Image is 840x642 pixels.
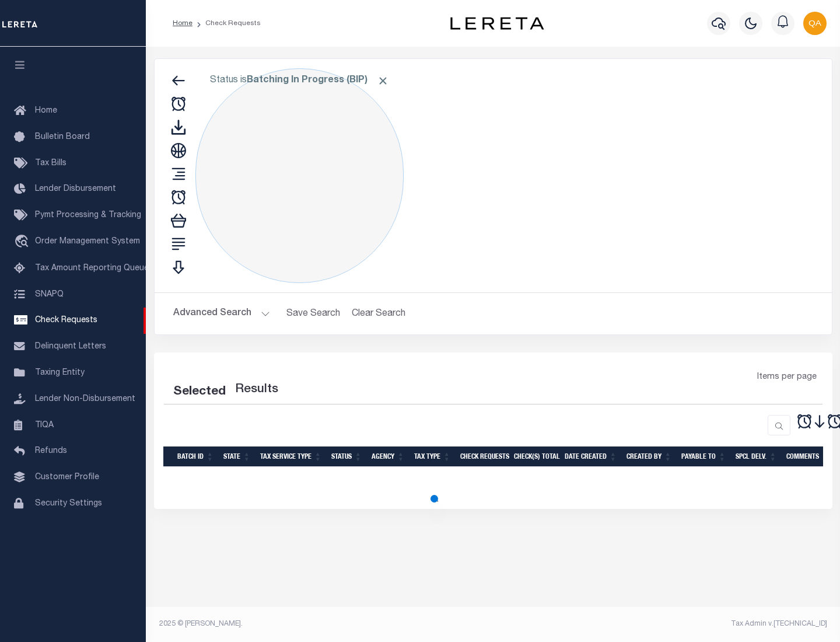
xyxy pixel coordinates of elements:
[622,446,677,467] th: Created By
[367,446,409,467] th: Agency
[35,421,54,429] span: TIQA
[409,446,456,467] th: Tax Type
[757,371,817,384] span: Items per page
[35,500,102,508] span: Security Settings
[35,369,85,377] span: Taxing Entity
[192,18,261,29] li: Check Requests
[14,235,33,250] i: travel_explore
[235,381,278,399] label: Results
[247,76,389,85] b: Batching In Progress (BIP)
[377,75,389,87] span: Click to Remove
[803,12,827,35] img: svg+xml;base64,PHN2ZyB4bWxucz0iaHR0cDovL3d3dy53My5vcmcvMjAwMC9zdmciIHBvaW50ZXItZXZlbnRzPSJub25lIi...
[450,17,544,30] img: logo-dark.svg
[35,133,90,141] span: Bulletin Board
[509,446,560,467] th: Check(s) Total
[456,446,509,467] th: Check Requests
[279,302,347,325] button: Save Search
[35,290,64,298] span: SNAPQ
[150,619,494,629] div: 2025 © [PERSON_NAME].
[173,302,270,325] button: Advanced Search
[782,446,834,467] th: Comments
[35,264,149,273] span: Tax Amount Reporting Queue
[35,395,135,403] span: Lender Non-Disbursement
[35,343,106,351] span: Delinquent Letters
[195,68,404,283] div: Click to Edit
[173,383,226,402] div: Selected
[256,446,327,467] th: Tax Service Type
[35,159,66,168] span: Tax Bills
[731,446,782,467] th: Spcl Delv.
[35,316,97,325] span: Check Requests
[35,238,140,246] span: Order Management System
[219,446,256,467] th: State
[502,619,827,629] div: Tax Admin v.[TECHNICAL_ID]
[35,211,141,219] span: Pymt Processing & Tracking
[35,107,57,115] span: Home
[173,20,192,27] a: Home
[173,446,219,467] th: Batch Id
[35,473,99,481] span: Customer Profile
[35,185,116,193] span: Lender Disbursement
[347,302,411,325] button: Clear Search
[560,446,622,467] th: Date Created
[35,447,67,455] span: Refunds
[677,446,731,467] th: Payable To
[327,446,367,467] th: Status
